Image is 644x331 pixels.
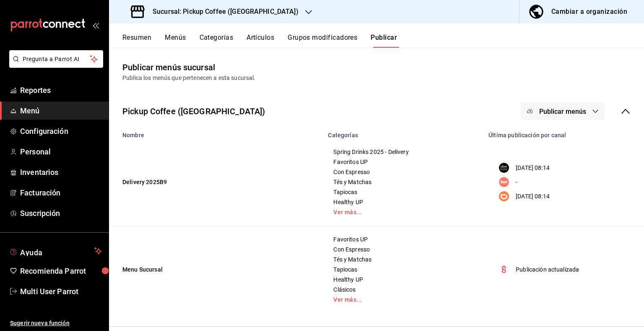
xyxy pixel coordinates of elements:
span: Publicar menús [539,108,586,115]
button: Grupos modificadores [288,33,357,48]
button: Publicar [371,33,397,48]
p: [DATE] 08:14 [516,164,550,172]
span: Clásicos [333,287,473,293]
span: Spring Drinks 2025 - Delivery [333,149,473,155]
button: Categorías [200,33,234,48]
span: Healthy UP [333,277,473,282]
button: Publicar menús [521,103,605,120]
a: Ver más... [333,209,473,215]
th: Última publicación por canal [483,127,644,139]
span: Multi User Parrot [20,286,102,297]
div: navigation tabs [122,33,644,48]
span: Menú [20,105,102,116]
th: Nombre [109,127,323,139]
button: open_drawer_menu [92,22,99,28]
span: Reportes [20,85,102,96]
span: Favoritos UP [333,236,473,242]
span: Tés y Matchas [333,179,473,185]
span: Recomienda Parrot [20,265,102,277]
button: Menús [165,33,186,48]
td: Menu Sucursal [109,226,323,313]
button: Resumen [122,33,151,48]
span: Tés y Matchas [333,257,473,262]
div: Cambiar a organización [551,6,627,18]
p: - [516,178,517,187]
span: Con Espresso [333,169,473,175]
span: Personal [20,146,102,157]
span: Inventarios [20,167,102,178]
span: Ayuda [20,246,91,256]
div: Publica los menús que pertenecen a esta sucursal. [122,74,631,82]
button: Pregunta a Parrot AI [9,50,103,68]
span: Suscripción [20,208,102,219]
div: Publicar menús sucursal [122,61,215,74]
span: Healthy UP [333,199,473,205]
span: Sugerir nueva función [10,319,102,328]
td: Delivery 2025B9 [109,139,323,226]
div: Pickup Coffee ([GEOGRAPHIC_DATA]) [122,105,265,118]
span: Tapiocas [333,189,473,195]
button: Artículos [247,33,274,48]
span: Favoritos UP [333,159,473,165]
table: menu maker table for brand [109,127,644,313]
span: Configuración [20,126,102,137]
p: Publicación actualizada [516,265,579,274]
span: Tapiocas [333,267,473,272]
a: Pregunta a Parrot AI [6,61,103,69]
th: Categorías [323,127,483,139]
h3: Sucursal: Pickup Coffee ([GEOGRAPHIC_DATA]) [146,7,299,17]
span: Facturación [20,187,102,198]
p: [DATE] 08:14 [516,192,550,201]
span: Pregunta a Parrot AI [23,55,90,64]
a: Ver más... [333,297,473,303]
span: Con Espresso [333,246,473,252]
